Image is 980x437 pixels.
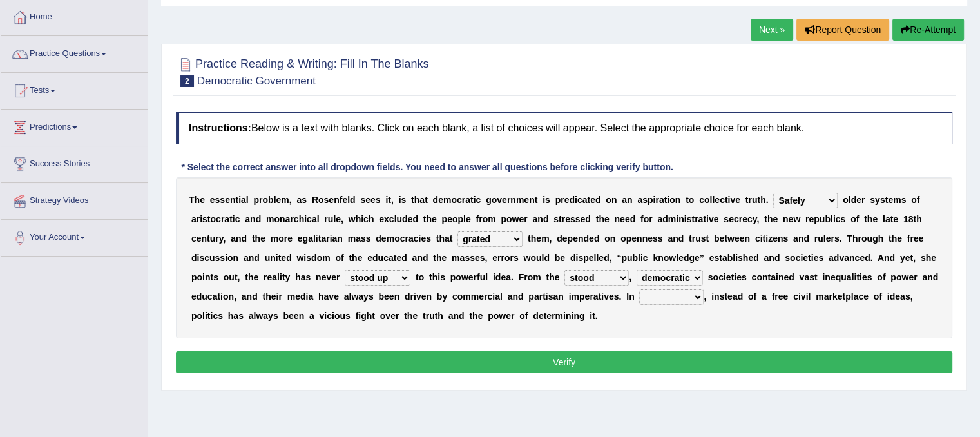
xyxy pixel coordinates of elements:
[714,214,719,224] b: e
[342,195,347,205] b: e
[686,195,689,205] b: t
[260,233,265,244] b: e
[850,214,856,224] b: o
[678,214,684,224] b: n
[211,214,216,224] b: o
[318,233,322,244] b: t
[250,214,256,224] b: n
[766,195,769,205] b: .
[207,214,211,224] b: t
[476,195,481,205] b: c
[885,195,889,205] b: t
[176,112,952,144] h4: Below is a text with blanks. Click on each blank, a list of choices will appear. Select the appro...
[516,195,524,205] b: m
[268,195,274,205] b: b
[389,214,394,224] b: c
[502,195,507,205] b: e
[512,214,519,224] b: w
[575,195,577,205] b: i
[580,214,585,224] b: e
[396,214,402,224] b: u
[201,233,207,244] b: n
[263,195,269,205] b: o
[412,214,418,224] b: d
[796,19,889,41] button: Report Question
[189,195,195,205] b: T
[667,195,669,205] b: i
[223,233,226,244] b: ,
[330,233,332,244] b: i
[739,214,742,224] b: r
[246,195,249,205] b: l
[370,195,376,205] b: e
[253,195,259,205] b: p
[388,195,391,205] b: t
[361,214,363,224] b: i
[809,214,814,224] b: e
[687,214,692,224] b: s
[376,195,381,205] b: s
[252,233,255,244] b: t
[1,183,148,215] a: Strategy Videos
[235,195,238,205] b: t
[724,214,729,224] b: s
[336,214,341,224] b: e
[324,195,329,205] b: s
[590,195,595,205] b: e
[553,214,559,224] b: s
[457,214,463,224] b: p
[699,195,704,205] b: c
[604,214,610,224] b: e
[735,195,740,205] b: e
[180,75,194,87] span: 2
[229,214,233,224] b: t
[350,195,356,205] b: d
[238,195,241,205] b: i
[419,195,425,205] b: a
[622,195,627,205] b: a
[274,214,280,224] b: o
[451,195,457,205] b: o
[191,214,197,224] b: a
[349,214,356,224] b: w
[565,214,570,224] b: e
[893,195,901,205] b: m
[195,195,200,205] b: h
[287,233,293,244] b: e
[507,195,510,205] b: r
[599,214,604,224] b: h
[864,214,867,224] b: t
[861,195,865,205] b: r
[408,214,413,224] b: e
[908,214,914,224] b: 8
[773,214,778,224] b: e
[210,195,215,205] b: e
[519,214,524,224] b: e
[256,214,262,224] b: d
[215,195,220,205] b: s
[867,214,873,224] b: h
[562,214,565,224] b: r
[384,214,389,224] b: x
[197,75,316,87] small: Democratic Government
[452,214,458,224] b: o
[637,195,642,205] b: a
[880,195,885,205] b: s
[304,214,307,224] b: i
[197,233,202,244] b: e
[783,214,789,224] b: n
[321,233,326,244] b: a
[752,195,758,205] b: u
[216,214,221,224] b: c
[1,110,148,142] a: Predictions
[764,214,767,224] b: t
[582,195,588,205] b: a
[675,195,681,205] b: n
[913,214,916,224] b: t
[662,214,668,224] b: d
[611,195,617,205] b: n
[360,195,365,205] b: s
[653,195,655,205] b: i
[695,214,698,224] b: r
[197,214,200,224] b: r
